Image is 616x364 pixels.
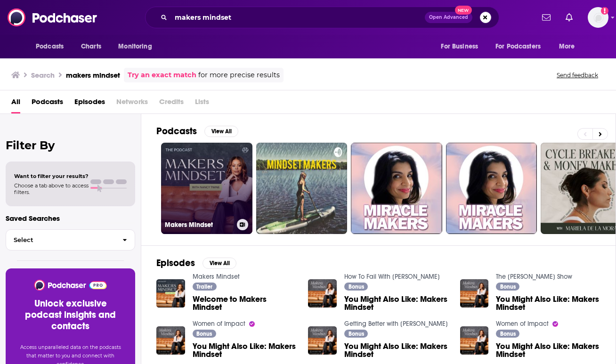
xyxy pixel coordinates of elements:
[193,342,297,358] a: You Might Also Like: Makers Mindset
[8,8,98,26] img: Podchaser - Follow, Share and Rate Podcasts
[112,38,164,56] button: open menu
[6,229,135,251] button: Select
[496,320,549,328] a: Women of Impact
[74,94,105,113] a: Episodes
[496,295,600,311] a: You Might Also Like: Makers Mindset
[6,138,135,152] h2: Filter By
[349,284,364,290] span: Bonus
[161,143,252,234] a: Makers Mindset
[33,280,107,291] img: Podchaser - Follow, Share and Rate Podcasts
[559,40,575,53] span: More
[116,94,148,113] span: Networks
[156,257,195,269] h2: Episodes
[156,257,236,269] a: EpisodesView All
[203,258,236,269] button: View All
[344,295,449,311] a: You Might Also Like: Makers Mindset
[344,320,448,328] a: Getting Better with Jonathan Van Ness
[460,279,489,308] img: You Might Also Like: Makers Mindset
[32,94,63,113] a: Podcasts
[31,71,55,80] h3: Search
[496,342,600,358] a: You Might Also Like: Makers Mindset
[588,7,608,28] span: Logged in as autumncomm
[193,320,245,328] a: Women of Impact
[552,38,587,56] button: open menu
[159,94,184,113] span: Credits
[128,70,196,81] a: Try an exact match
[434,38,490,56] button: open menu
[496,273,572,281] a: The Sarah Fraser Show
[198,70,280,81] span: for more precise results
[455,6,472,15] span: New
[308,279,337,308] img: You Might Also Like: Makers Mindset
[81,40,101,53] span: Charts
[538,9,554,25] a: Show notifications dropdown
[36,40,64,53] span: Podcasts
[156,279,185,308] img: Welcome to Makers Mindset
[196,331,212,337] span: Bonus
[156,125,238,137] a: PodcastsView All
[500,284,516,290] span: Bonus
[193,295,297,311] a: Welcome to Makers Mindset
[156,125,197,137] h2: Podcasts
[588,7,608,28] button: Show profile menu
[554,71,601,79] button: Send feedback
[495,40,541,53] span: For Podcasters
[66,71,120,80] h3: makers mindset
[349,331,364,337] span: Bonus
[441,40,478,53] span: For Business
[14,182,89,195] span: Choose a tab above to access filters.
[588,7,608,28] img: User Profile
[171,10,425,25] input: Search podcasts, credits, & more...
[29,38,76,56] button: open menu
[195,94,209,113] span: Lists
[425,12,472,23] button: Open AdvancedNew
[193,273,240,281] a: Makers Mindset
[308,326,337,355] img: You Might Also Like: Makers Mindset
[601,7,608,15] svg: Add a profile image
[429,15,468,20] span: Open Advanced
[460,326,489,355] img: You Might Also Like: Makers Mindset
[344,342,449,358] a: You Might Also Like: Makers Mindset
[562,9,576,25] a: Show notifications dropdown
[6,237,115,243] span: Select
[156,326,185,355] img: You Might Also Like: Makers Mindset
[14,173,89,179] span: Want to filter your results?
[500,331,516,337] span: Bonus
[118,40,152,53] span: Monitoring
[145,7,499,28] div: Search podcasts, credits, & more...
[17,298,124,332] h3: Unlock exclusive podcast insights and contacts
[344,273,440,281] a: How To Fail With Elizabeth Day
[489,38,554,56] button: open menu
[11,94,20,113] a: All
[196,284,212,290] span: Trailer
[75,38,107,56] a: Charts
[165,221,233,229] h3: Makers Mindset
[6,214,135,223] p: Saved Searches
[204,126,238,137] button: View All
